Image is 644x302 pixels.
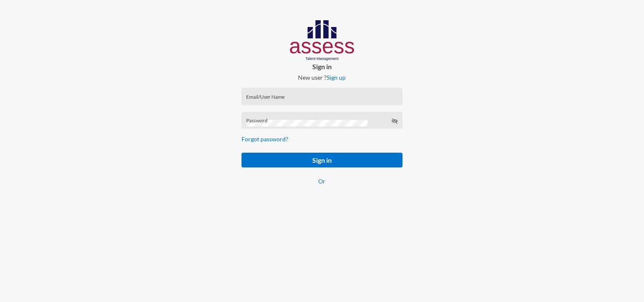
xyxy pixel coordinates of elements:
button: Sign in [241,153,402,167]
p: Sign in [235,62,409,70]
p: Or [241,178,402,185]
a: Forgot password? [241,135,288,143]
a: Sign up [327,74,346,81]
p: New user ? [235,74,409,81]
img: AssessLogoo.svg [290,20,354,61]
